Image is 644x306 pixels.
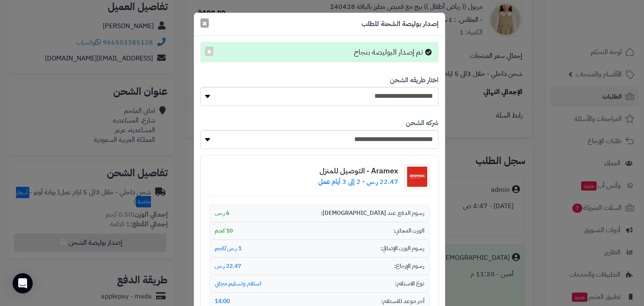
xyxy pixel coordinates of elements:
[406,118,439,128] label: شركه الشحن
[380,244,424,253] span: رسوم الوزن الإضافي:
[215,280,261,288] span: استلام وتسليم مجاني
[381,297,424,306] span: آخر موعد للاستلام:
[215,297,230,306] span: 14:00
[318,177,398,187] p: 22.47 ر.س - 2 إلى 3 أيام عمل
[215,244,241,253] span: 1 ر.س/كجم
[405,164,430,189] img: شعار شركة الشحن
[215,209,229,217] span: 6 ر.س
[215,227,233,235] span: 10 كجم
[390,76,439,85] label: اختار طريقه الشحن
[200,42,439,62] div: تم إصدار البوليصة بنجاح
[318,167,398,175] h4: Aramex - التوصيل للمنزل
[215,262,241,270] span: 22.47 ر.س
[13,273,33,293] div: Open Intercom Messenger
[395,280,424,288] span: نوع الاستلام:
[394,262,424,270] span: رسوم الإرجاع:
[202,17,207,29] span: ×
[321,209,424,217] span: رسوم الدفع عند [DEMOGRAPHIC_DATA]:
[205,47,213,56] button: ×
[361,19,439,29] h5: إصدار بوليصة الشحنة للطلب
[393,227,424,235] span: الوزن المجاني:
[200,18,209,28] button: Close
